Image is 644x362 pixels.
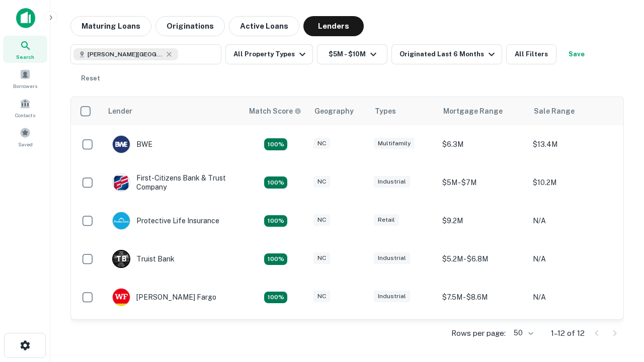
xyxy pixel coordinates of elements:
[155,16,225,36] button: Originations
[3,65,47,92] a: Borrowers
[229,16,299,36] button: Active Loans
[3,36,47,63] a: Search
[264,176,287,189] div: Matching Properties: 2, hasApolloMatch: undefined
[437,202,528,240] td: $9.2M
[112,250,175,268] div: Truist Bank
[560,44,593,64] button: Save your search to get updates of matches that match your search criteria.
[249,106,301,117] div: Capitalize uses an advanced AI algorithm to match your search with the best lender. The match sco...
[225,44,313,64] button: All Property Types
[528,125,618,163] td: $13.4M
[70,16,151,36] button: Maturing Loans
[374,214,399,226] div: Retail
[528,316,618,354] td: N/A
[243,97,308,125] th: Capitalize uses an advanced AI algorithm to match your search with the best lender. The match sco...
[534,105,575,117] div: Sale Range
[374,252,410,264] div: Industrial
[369,97,437,125] th: Types
[308,97,369,125] th: Geography
[264,138,287,150] div: Matching Properties: 2, hasApolloMatch: undefined
[112,212,219,230] div: Protective Life Insurance
[112,135,152,153] div: BWE
[113,289,130,306] img: picture
[264,292,287,304] div: Matching Properties: 2, hasApolloMatch: undefined
[506,44,556,64] button: All Filters
[594,282,644,330] iframe: Chat Widget
[264,215,287,227] div: Matching Properties: 2, hasApolloMatch: undefined
[528,163,618,202] td: $10.2M
[113,136,130,153] img: picture
[116,254,126,264] p: T B
[303,16,364,36] button: Lenders
[313,291,330,302] div: NC
[374,138,415,149] div: Multifamily
[88,50,163,59] span: [PERSON_NAME][GEOGRAPHIC_DATA], [GEOGRAPHIC_DATA]
[437,125,528,163] td: $6.3M
[437,240,528,278] td: $5.2M - $6.8M
[112,288,216,306] div: [PERSON_NAME] Fargo
[249,106,299,117] h6: Match Score
[102,97,243,125] th: Lender
[374,291,410,302] div: Industrial
[528,97,618,125] th: Sale Range
[374,176,410,188] div: Industrial
[15,111,35,119] span: Contacts
[18,140,33,148] span: Saved
[113,174,130,191] img: picture
[13,82,37,90] span: Borrowers
[451,327,506,339] p: Rows per page:
[113,212,130,229] img: picture
[313,214,330,226] div: NC
[317,44,387,64] button: $5M - $10M
[528,240,618,278] td: N/A
[313,138,330,149] div: NC
[551,327,585,339] p: 1–12 of 12
[375,105,396,117] div: Types
[510,326,535,340] div: 50
[437,163,528,202] td: $5M - $7M
[399,48,498,60] div: Originated Last 6 Months
[16,8,35,28] img: capitalize-icon.png
[3,123,47,150] a: Saved
[74,68,107,88] button: Reset
[313,252,330,264] div: NC
[528,202,618,240] td: N/A
[108,105,132,117] div: Lender
[437,316,528,354] td: $8.8M
[264,253,287,265] div: Matching Properties: 3, hasApolloMatch: undefined
[528,278,618,316] td: N/A
[391,44,502,64] button: Originated Last 6 Months
[314,105,354,117] div: Geography
[443,105,503,117] div: Mortgage Range
[3,94,47,121] a: Contacts
[437,97,528,125] th: Mortgage Range
[313,176,330,188] div: NC
[16,53,34,61] span: Search
[112,173,233,192] div: First-citizens Bank & Trust Company
[437,278,528,316] td: $7.5M - $8.6M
